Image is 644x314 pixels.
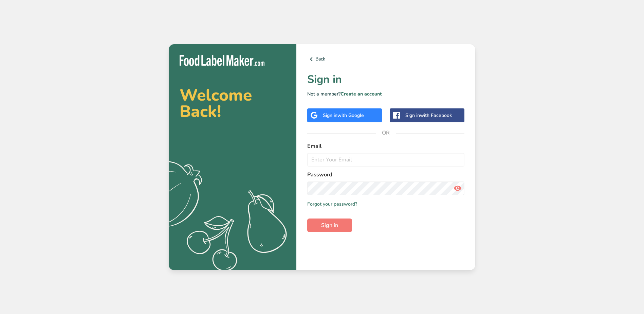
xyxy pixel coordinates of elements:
a: Create an account [341,91,382,97]
span: with Google [337,112,364,119]
div: Sign in [323,112,364,119]
a: Forgot your password? [307,200,357,208]
span: with Facebook [420,112,452,119]
input: Enter Your Email [307,153,464,167]
h2: Welcome Back! [180,87,286,120]
label: Password [307,171,464,179]
label: Email [307,142,464,150]
div: Sign in [405,112,452,119]
h1: Sign in [307,71,464,88]
span: Sign in [321,221,338,229]
span: OR [376,123,396,143]
a: Back [307,55,464,63]
button: Sign in [307,219,352,232]
p: Not a member? [307,90,464,98]
img: Food Label Maker [180,55,264,66]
